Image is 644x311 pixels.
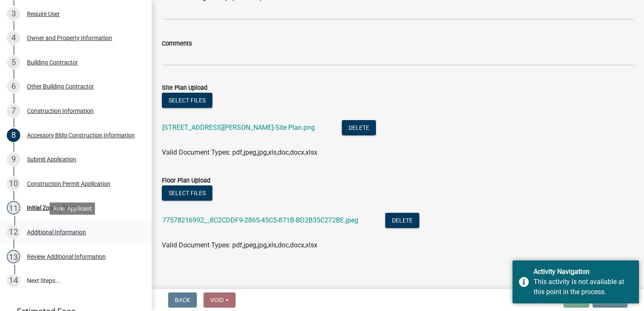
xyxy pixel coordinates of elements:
[27,83,94,89] div: Other Building Contractor
[162,216,358,224] a: 77578216992__8C2CDDF9-2865-45C5-871B-BD2B35C272BE.jpeg
[534,277,633,297] div: This activity is not available at this point in the process.
[7,80,20,93] div: 6
[27,108,94,114] div: Construction Information
[162,148,317,156] span: Valid Document Types: pdf,jpeg,jpg,xls,doc,docx,xlsx
[168,292,197,308] button: Back
[7,104,20,118] div: 7
[162,41,192,47] label: Comments
[7,129,20,142] div: 8
[7,250,20,263] div: 13
[175,297,190,303] span: Back
[162,93,212,108] button: Select files
[7,201,20,214] div: 11
[162,178,210,184] label: Floor Plan Upload
[27,132,135,138] div: Accessory Bldg Construction Information
[7,56,20,69] div: 5
[7,177,20,190] div: 10
[27,205,80,211] div: Initial Zoning Review
[27,11,60,17] div: Require User
[7,153,20,166] div: 9
[342,124,376,132] wm-modal-confirm: Delete Document
[385,213,419,228] button: Delete
[162,185,212,201] button: Select files
[7,31,20,45] div: 4
[50,202,95,214] div: Role: Applicant
[7,225,20,239] div: 12
[7,7,20,21] div: 3
[385,217,419,225] wm-modal-confirm: Delete Document
[27,181,110,187] div: Construction Permit Application
[7,274,20,287] div: 14
[204,292,236,308] button: Void
[210,297,224,303] span: Void
[27,254,106,260] div: Review Additional Information
[27,229,86,235] div: Additional Information
[162,123,315,131] a: [STREET_ADDRESS][PERSON_NAME]-Site Plan.png
[27,35,112,41] div: Owner and Property Information
[162,85,207,91] label: Site Plan Upload
[27,59,78,65] div: Building Contractor
[162,241,317,249] span: Valid Document Types: pdf,jpeg,jpg,xls,doc,docx,xlsx
[534,267,633,277] div: Activity Navigation
[342,120,376,135] button: Delete
[27,156,76,162] div: Submit Application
